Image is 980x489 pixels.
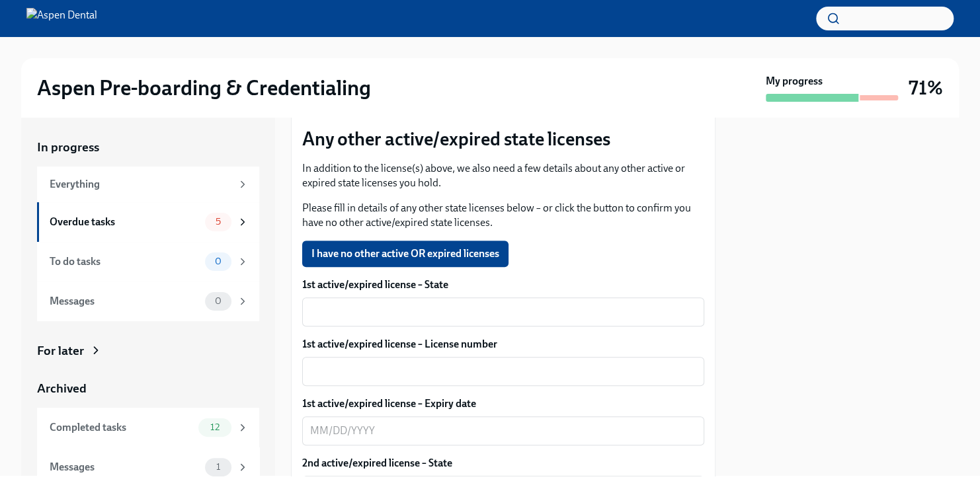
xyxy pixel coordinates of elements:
button: I have no other active OR expired licenses [302,241,509,267]
div: Completed tasks [50,420,193,435]
label: 1st active/expired license – State [302,278,704,292]
div: Everything [50,177,231,192]
a: For later [37,342,259,359]
div: Messages [50,294,200,309]
img: Aspen Dental [26,8,97,29]
span: I have no other active OR expired licenses [311,247,499,260]
label: 1st active/expired license – License number [302,337,704,352]
strong: My progress [766,74,823,89]
div: For later [37,342,84,359]
span: 0 [207,296,229,306]
label: 1st active/expired license – Expiry date [302,396,704,411]
span: 5 [208,217,229,227]
p: In addition to the license(s) above, we also need a few details about any other active or expired... [302,161,704,190]
a: In progress [37,139,259,156]
span: 1 [208,462,228,472]
div: Messages [50,460,200,474]
a: Completed tasks12 [37,408,259,447]
h3: 71% [909,76,943,100]
h2: Aspen Pre-boarding & Credentialing [37,75,371,101]
a: Messages1 [37,447,259,487]
p: Please fill in details of any other state licenses below – or click the button to confirm you hav... [302,201,704,230]
p: Any other active/expired state licenses [302,127,704,151]
a: Messages0 [37,282,259,321]
a: To do tasks0 [37,242,259,282]
span: 12 [202,422,227,432]
label: 2nd active/expired license – State [302,456,704,470]
a: Archived [37,380,259,397]
div: Overdue tasks [50,215,200,229]
a: Everything [37,167,259,202]
div: To do tasks [50,254,200,269]
span: 0 [207,256,229,266]
a: Overdue tasks5 [37,202,259,242]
